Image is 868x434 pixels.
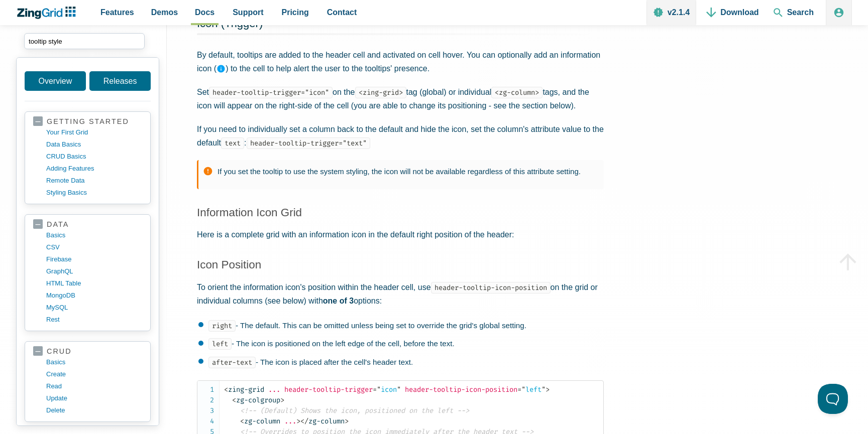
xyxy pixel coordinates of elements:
span: zg-column [300,417,345,425]
span: = [517,385,521,394]
span: header-tooltip-icon-position [405,385,517,394]
p: If you set the tooltip to use the system styling, the icon will not be available regardless of th... [218,165,594,178]
span: > [546,385,550,394]
span: </ [300,417,308,425]
code: header-tooltip-trigger="icon" [209,87,333,98]
a: delete [46,404,142,416]
span: Features [100,6,134,19]
a: rest [46,314,142,326]
p: By default, tooltips are added to the header cell and activated on cell hover. You can optionally... [197,48,604,75]
span: zg-column [240,417,280,425]
a: data basics [46,138,142,151]
strong: one of 3 [323,297,354,305]
a: getting started [33,117,142,126]
a: read [46,380,142,392]
span: = [373,385,377,394]
span: Support [233,6,263,19]
a: basics [46,356,142,368]
a: remote data [46,175,142,187]
span: " [521,385,525,394]
span: icon [373,385,401,394]
input: search input [24,33,145,49]
span: < [232,396,236,404]
span: Pricing [282,6,309,19]
span: header-tooltip-trigger [284,385,373,394]
a: Information Icon Grid [197,206,302,219]
span: ... [284,417,296,425]
span: " [541,385,546,394]
code: text [221,137,244,149]
p: To orient the information icon's position within the header cell, use on the grid or individual c... [197,280,604,308]
span: " [377,385,381,394]
a: Icon Position [197,258,261,271]
span: Demos [151,6,178,19]
a: HTML table [46,277,142,290]
span: Docs [195,6,214,19]
a: your first grid [46,126,142,138]
code: <zg-column> [491,87,542,98]
a: CSV [46,241,142,253]
span: zg-colgroup [232,396,280,404]
a: Overview [25,71,86,91]
span: ... [268,385,280,394]
a: create [46,368,142,380]
a: styling basics [46,187,142,199]
a: MySQL [46,302,142,314]
span: > [280,396,284,404]
li: - The default. This can be omitted unless being set to override the grid's global setting. [198,320,604,332]
a: Releases [89,71,151,91]
li: - The icon is placed after the cell's header text. [198,356,604,368]
a: GraphQL [46,265,142,277]
span: Contact [327,6,357,19]
span: > [296,417,300,425]
span: " [397,385,401,394]
code: left [208,338,232,350]
span: > [345,417,349,425]
a: update [46,392,142,404]
a: MongoDB [46,290,142,302]
iframe: Toggle Customer Support [818,384,848,414]
code: header-tooltip-trigger="text" [247,137,370,149]
code: after-text [208,357,256,368]
a: adding features [46,163,142,175]
a: basics [46,229,142,241]
li: - The icon is positioned on the left edge of the cell, before the text. [198,338,604,350]
a: crud [33,347,142,356]
span: < [224,385,228,394]
span: left [517,385,546,394]
p: If you need to individually set a column back to the default and hide the icon, set the column's ... [197,122,604,150]
a: data [33,220,142,229]
a: firebase [46,253,142,265]
span: zing-grid [224,385,264,394]
span: < [240,417,244,425]
a: CRUD basics [46,151,142,163]
p: Set on the tag (global) or individual tags, and the icon will appear on the right-side of the cel... [197,85,604,112]
code: right [208,320,236,332]
code: <zing-grid> [355,87,406,98]
code: header-tooltip-icon-position [431,282,551,294]
p: Here is a complete grid with an information icon in the default right position of the header: [197,228,604,241]
span: <!-- (Default) Shows the icon, positioned on the left --> [240,406,469,415]
a: ZingChart Logo. Click to return to the homepage [16,7,81,19]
